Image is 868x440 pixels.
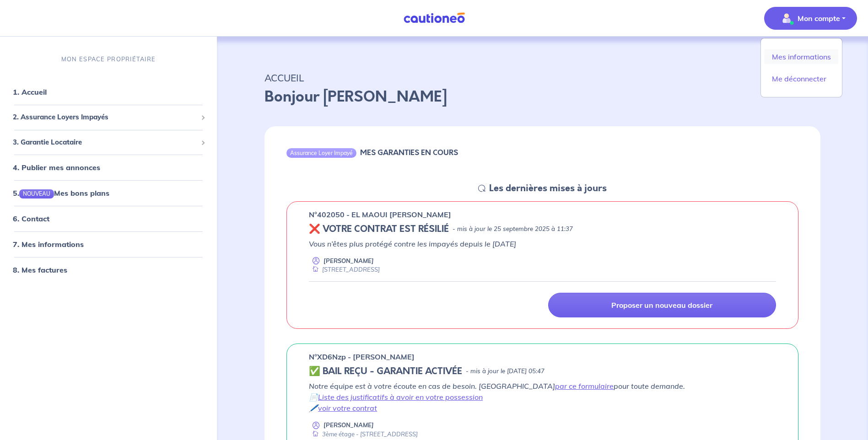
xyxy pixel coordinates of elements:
p: Proposer un nouveau dossier [611,300,712,310]
button: illu_account_valid_menu.svgMon compte [764,7,857,30]
h6: MES GARANTIES EN COURS [360,148,458,157]
a: 5.NOUVEAUMes bons plans [13,188,109,198]
a: Proposer un nouveau dossier [548,293,776,317]
div: 3ème étage - [STREET_ADDRESS] [309,430,418,439]
p: MON ESPACE PROPRIÉTAIRE [61,55,156,64]
p: Mon compte [798,13,840,24]
div: state: REVOKED, Context: ,MAYBE-CERTIFICATE,,LESSOR-DOCUMENTS,IS-ODEALIM [309,224,776,235]
div: Assurance Loyer Impayé [286,148,356,157]
p: Bonjour [PERSON_NAME] [264,86,820,108]
span: 3. Garantie Locataire [13,137,197,148]
div: 4. Publier mes annonces [4,158,213,177]
div: state: CONTRACT-VALIDATED, Context: LESS-THAN-20-DAYS,NO-CERTIFICATE,ALONE,LESSOR-DOCUMENTS [309,366,776,377]
a: Mes informations [765,49,838,64]
div: [STREET_ADDRESS] [309,265,380,274]
p: n°XD6Nzp - [PERSON_NAME] [309,351,415,362]
a: Me déconnecter [765,71,838,86]
h5: ✅ BAIL REÇU - GARANTIE ACTIVÉE [309,366,462,377]
a: 1. Accueil [13,87,47,97]
a: par ce formulaire [555,381,614,391]
img: illu_account_valid_menu.svg [779,11,794,26]
a: voir votre contrat [318,403,377,413]
h5: Les dernières mises à jours [489,183,607,194]
div: 1. Accueil [4,83,213,101]
div: 5.NOUVEAUMes bons plans [4,184,213,202]
a: 6. Contact [13,215,49,224]
div: illu_account_valid_menu.svgMon compte [760,38,842,97]
a: 7. Mes informations [13,240,84,249]
div: 6. Contact [4,210,213,228]
p: - mis à jour le 25 septembre 2025 à 11:37 [453,225,573,234]
p: Notre équipe est à votre écoute en cas de besoin. [GEOGRAPHIC_DATA] pour toute demande. 📄 🖊️ [309,381,776,413]
a: Liste des justificatifs à avoir en votre possession [318,392,483,402]
div: 8. Mes factures [4,261,213,279]
div: 7. Mes informations [4,236,213,254]
p: Vous n’êtes plus protégé contre les impayés depuis le [DATE] [309,238,776,249]
span: 2. Assurance Loyers Impayés [13,112,197,123]
a: 8. Mes factures [13,266,67,275]
img: Cautioneo [400,12,469,24]
div: 3. Garantie Locataire [4,134,213,151]
div: 2. Assurance Loyers Impayés [4,108,213,126]
a: 4. Publier mes annonces [13,163,100,172]
p: n°402050 - EL MAOUI [PERSON_NAME] [309,209,451,220]
h5: ❌ VOTRE CONTRAT EST RÉSILIÉ [309,224,449,235]
p: [PERSON_NAME] [323,257,374,265]
p: [PERSON_NAME] [323,421,374,429]
p: - mis à jour le [DATE] 05:47 [466,367,545,376]
p: ACCUEIL [264,70,820,86]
